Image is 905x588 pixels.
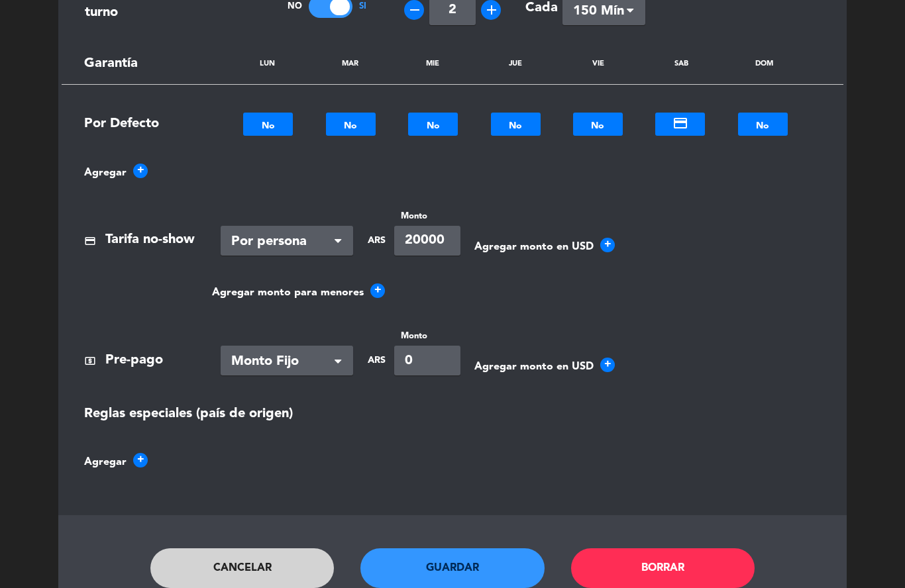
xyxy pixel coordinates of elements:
[406,60,459,68] div: MIE
[212,283,385,301] button: Agregar monto para menores+
[474,238,615,256] button: Agregar monto en USD+
[150,548,335,588] button: Cancelar
[75,53,201,75] div: Garantía
[84,453,148,471] button: Agregar+
[489,60,542,68] div: JUE
[737,60,790,68] div: DOM
[133,164,148,178] span: +
[572,60,625,68] div: VIE
[231,231,332,253] span: Por persona
[394,209,460,223] label: Monto
[84,355,96,367] span: local_atm
[75,113,201,136] div: Por Defecto
[105,350,163,371] label: Pre-pago
[368,233,384,248] span: ARS
[655,60,708,68] div: SAB
[407,2,423,18] i: remove
[571,548,755,588] button: Borrar
[600,238,615,252] span: +
[368,353,384,368] span: ARS
[370,283,385,298] span: +
[474,358,615,375] button: Agregar monto en USD+
[360,548,545,588] button: Guardar
[600,358,615,372] span: +
[84,235,96,247] span: payment
[231,351,332,373] span: Monto Fijo
[75,403,201,425] div: Reglas especiales (país de origen)
[240,60,293,68] div: LUN
[394,329,460,343] label: Monto
[84,164,148,181] button: Agregar+
[484,2,500,18] i: add
[573,1,624,23] span: 150 Mín
[323,60,376,68] div: MAR
[133,453,148,467] span: +
[105,229,195,251] label: Tarifa no-show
